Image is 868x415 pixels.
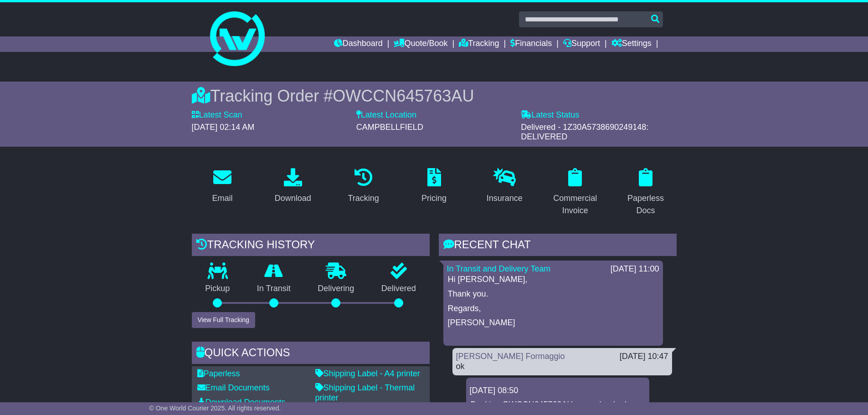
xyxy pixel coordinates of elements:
[416,165,452,208] a: Pricing
[342,165,385,208] a: Tracking
[192,342,430,366] div: Quick Actions
[356,123,423,132] span: CAMPBELLFIELD
[197,398,286,407] a: Download Documents
[620,352,668,362] div: [DATE] 10:47
[394,36,447,52] a: Quote/Book
[611,264,659,274] div: [DATE] 11:00
[315,369,420,378] a: Shipping Label - A4 printer
[315,383,415,402] a: Shipping Label - Thermal printer
[269,165,317,208] a: Download
[615,165,677,220] a: Paperless Docs
[304,284,368,294] p: Delivering
[197,383,270,392] a: Email Documents
[192,234,430,258] div: Tracking history
[192,284,244,294] p: Pickup
[456,352,565,361] a: [PERSON_NAME] Formaggio
[471,400,645,410] p: Booking OWCCN645763AU was rebooked.
[448,318,658,328] p: [PERSON_NAME]
[439,234,677,258] div: RECENT CHAT
[448,275,658,285] p: Hi [PERSON_NAME],
[521,110,579,120] label: Latest Status
[621,192,671,217] div: Paperless Docs
[487,192,523,205] div: Insurance
[192,312,255,328] button: View Full Tracking
[212,192,232,205] div: Email
[448,289,658,299] p: Thank you.
[544,165,606,220] a: Commercial Invoice
[470,386,646,396] div: [DATE] 08:50
[348,192,379,205] div: Tracking
[192,110,242,120] label: Latest Scan
[197,369,240,378] a: Paperless
[611,36,652,52] a: Settings
[192,123,255,132] span: [DATE] 02:14 AM
[448,304,658,314] p: Regards,
[275,192,311,205] div: Download
[334,36,383,52] a: Dashboard
[563,36,600,52] a: Support
[456,362,668,372] div: ok
[356,110,416,120] label: Latest Location
[192,86,677,106] div: Tracking Order #
[206,165,238,208] a: Email
[149,405,281,412] span: © One World Courier 2025. All rights reserved.
[368,284,430,294] p: Delivered
[243,284,304,294] p: In Transit
[421,192,447,205] div: Pricing
[481,165,529,208] a: Insurance
[447,264,551,273] a: In Transit and Delivery Team
[521,123,648,142] span: Delivered - 1Z30A5738690249148: DELIVERED
[459,36,499,52] a: Tracking
[550,192,600,217] div: Commercial Invoice
[333,87,474,105] span: OWCCN645763AU
[510,36,552,52] a: Financials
